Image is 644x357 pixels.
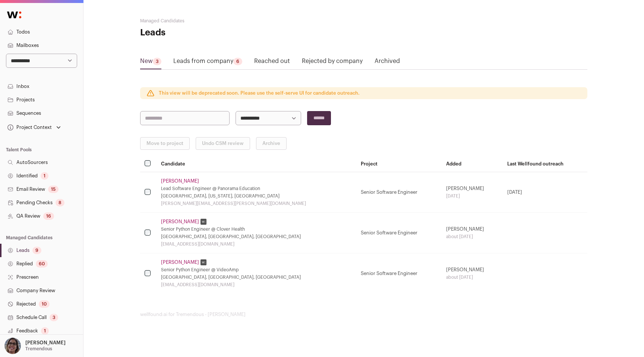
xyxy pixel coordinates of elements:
th: Last Wellfound outreach [503,156,587,172]
th: Project [356,156,442,172]
div: [EMAIL_ADDRESS][DOMAIN_NAME] [161,241,352,247]
div: 60 [36,260,48,268]
div: [PERSON_NAME][EMAIL_ADDRESS][PERSON_NAME][DOMAIN_NAME] [161,200,352,206]
td: [PERSON_NAME] [442,253,503,294]
p: [PERSON_NAME] [25,340,66,346]
div: Senior Python Engineer @ Clover Health [161,226,352,232]
div: 10 [39,300,50,308]
th: Candidate [157,156,356,172]
div: [DATE] [446,193,498,199]
div: 3 [153,58,161,65]
td: Senior Software Engineer [356,172,442,213]
th: Added [442,156,503,172]
div: [EMAIL_ADDRESS][DOMAIN_NAME] [161,282,352,288]
div: 1 [41,327,49,335]
div: Lead Software Engineer @ Panorama Education [161,186,352,192]
td: Senior Software Engineer [356,253,442,294]
div: Project Context [6,124,52,130]
td: [PERSON_NAME] [442,172,503,213]
div: 3 [50,314,58,321]
button: Open dropdown [6,122,62,133]
a: Rejected by company [302,57,363,69]
p: Tremendous [25,346,52,352]
a: Leads from company [173,57,242,69]
div: 9 [32,247,41,254]
div: [GEOGRAPHIC_DATA], [GEOGRAPHIC_DATA], [GEOGRAPHIC_DATA] [161,234,352,240]
div: about [DATE] [446,274,498,280]
div: 8 [56,199,64,206]
img: 7265042-medium_jpg [4,338,21,354]
div: 6 [233,58,242,65]
div: 15 [48,186,59,193]
img: Wellfound [3,7,25,22]
div: [GEOGRAPHIC_DATA], [GEOGRAPHIC_DATA], [GEOGRAPHIC_DATA] [161,274,352,280]
td: [PERSON_NAME] [442,213,503,253]
a: New [140,57,161,69]
div: 16 [43,212,54,220]
td: [DATE] [503,172,587,213]
div: Senior Python Engineer @ VideoAmp [161,267,352,273]
a: [PERSON_NAME] [161,259,199,265]
a: Reached out [254,57,290,69]
button: Open dropdown [3,338,67,354]
h1: Leads [140,27,289,39]
div: 1 [41,172,48,180]
a: [PERSON_NAME] [161,219,199,225]
a: [PERSON_NAME] [161,178,199,184]
h2: Managed Candidates [140,18,289,24]
a: Archived [375,57,400,69]
div: about [DATE] [446,234,498,240]
div: [GEOGRAPHIC_DATA], [US_STATE], [GEOGRAPHIC_DATA] [161,193,352,199]
footer: wellfound:ai for Tremendous - [PERSON_NAME] [140,312,587,317]
td: Senior Software Engineer [356,213,442,253]
p: This view will be deprecated soon. Please use the self-serve UI for candidate outreach. [159,90,360,96]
